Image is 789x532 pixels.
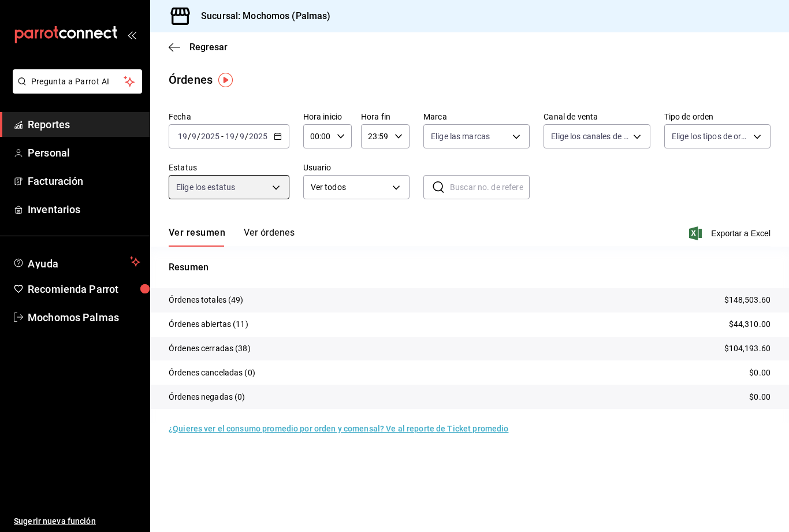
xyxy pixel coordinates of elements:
[169,261,771,274] p: Resumen
[724,294,771,306] p: $148,503.60
[169,343,251,355] p: Órdenes cerradas (38)
[28,145,140,161] span: Personal
[14,515,140,527] span: Sugerir nueva función
[176,181,235,193] span: Elige los estatus
[127,30,136,39] button: open_drawer_menu
[724,343,771,355] p: $104,193.60
[691,226,771,240] button: Exportar a Excel
[28,281,140,297] span: Recomienda Parrot
[188,132,191,141] span: /
[169,113,289,121] label: Fecha
[239,132,245,141] input: --
[450,176,530,199] input: Buscar no. de referencia
[221,132,224,141] span: -
[197,132,200,141] span: /
[544,113,650,121] label: Canal de venta
[303,163,410,172] label: Usuario
[169,71,213,88] div: Órdenes
[169,424,508,433] a: ¿Quieres ver el consumo promedio por orden y comensal? Ve al reporte de Ticket promedio
[189,42,228,53] span: Regresar
[28,117,140,132] span: Reportes
[28,255,125,269] span: Ayuda
[311,181,388,194] span: Ver todos
[169,294,244,306] p: Órdenes totales (49)
[235,132,239,141] span: /
[200,132,220,141] input: ----
[169,367,255,379] p: Órdenes canceladas (0)
[191,132,197,141] input: --
[192,9,331,23] h3: Sucursal: Mochomos (Palmas)
[218,73,233,87] img: Tooltip marker
[31,76,124,88] span: Pregunta a Parrot AI
[672,131,749,142] span: Elige los tipos de orden
[431,131,490,142] span: Elige las marcas
[729,318,771,330] p: $44,310.00
[169,318,248,330] p: Órdenes abiertas (11)
[551,131,628,142] span: Elige los canales de venta
[28,202,140,217] span: Inventarios
[169,163,289,172] label: Estatus
[13,69,142,94] button: Pregunta a Parrot AI
[28,310,140,325] span: Mochomos Palmas
[169,391,245,403] p: Órdenes negadas (0)
[244,227,295,247] button: Ver órdenes
[423,113,530,121] label: Marca
[169,42,228,53] button: Regresar
[361,113,410,121] label: Hora fin
[169,227,225,247] button: Ver resumen
[749,391,771,403] p: $0.00
[169,227,295,247] div: navigation tabs
[664,113,771,121] label: Tipo de orden
[303,113,352,121] label: Hora inicio
[8,84,142,96] a: Pregunta a Parrot AI
[245,132,248,141] span: /
[749,367,771,379] p: $0.00
[28,173,140,189] span: Facturación
[248,132,268,141] input: ----
[225,132,235,141] input: --
[177,132,188,141] input: --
